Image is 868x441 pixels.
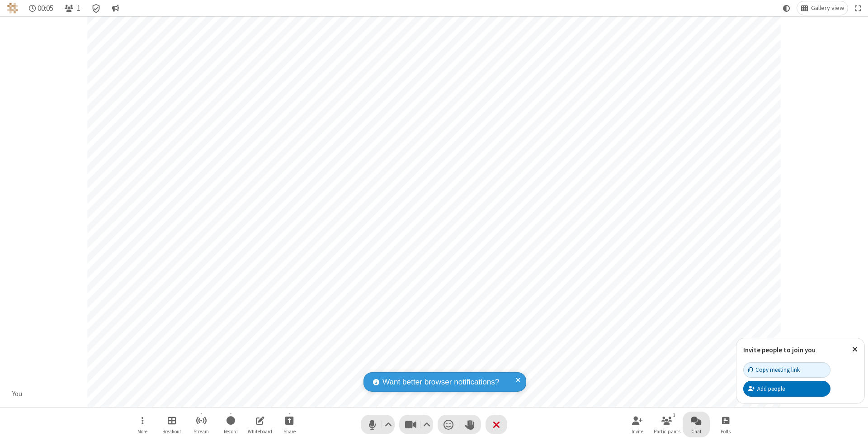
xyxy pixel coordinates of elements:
button: Send a reaction [438,415,459,434]
span: Breakout [162,429,181,434]
span: Chat [691,429,702,434]
img: QA Selenium DO NOT DELETE OR CHANGE [7,3,18,14]
button: Open poll [712,412,739,437]
button: Open chat [683,412,710,437]
span: Gallery view [811,5,844,12]
span: Want better browser notifications? [382,376,499,388]
button: Open participant list [61,1,84,15]
button: Using system theme [779,1,794,15]
div: Copy meeting link [748,365,800,374]
span: 00:05 [38,4,53,13]
button: Manage Breakout Rooms [158,412,185,437]
button: Stop video (⌘+Shift+V) [399,415,433,434]
div: Timer [25,1,57,15]
button: End or leave meeting [486,415,507,434]
button: Open shared whiteboard [246,412,274,437]
button: Copy meeting link [743,362,830,378]
button: Start streaming [188,412,215,437]
span: Whiteboard [248,429,272,434]
span: Polls [721,429,731,434]
button: Video setting [421,415,433,434]
span: Participants [654,429,680,434]
div: 1 [670,411,678,419]
button: Conversation [108,1,123,15]
span: Invite [632,429,643,434]
button: Fullscreen [851,1,865,15]
button: Close popover [845,338,864,360]
span: More [137,429,147,434]
button: Start recording [217,412,244,437]
span: 1 [77,4,80,13]
button: Start sharing [276,412,303,437]
button: Mute (⌘+Shift+A) [361,415,395,434]
span: Record [224,429,238,434]
button: Audio settings [382,415,395,434]
div: Meeting details Encryption enabled [88,1,105,15]
button: Open menu [129,412,156,437]
button: Change layout [797,1,848,15]
span: Stream [193,429,209,434]
button: Add people [743,381,830,396]
span: Share [283,429,296,434]
button: Invite participants (⌘+Shift+I) [624,412,651,437]
button: Open participant list [653,412,680,437]
button: Raise hand [459,415,481,434]
label: Invite people to join you [743,346,816,354]
div: You [9,389,26,399]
